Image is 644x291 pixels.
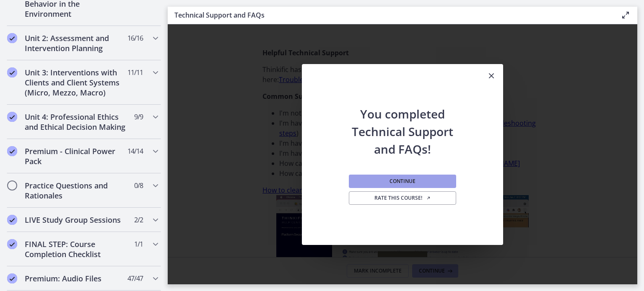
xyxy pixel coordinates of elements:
div: Playbar [48,144,214,157]
button: Play Video [14,144,30,157]
span: 11 / 11 [127,67,143,77]
span: 0 / 8 [134,180,143,191]
i: Completed [7,112,17,122]
i: Completed [7,215,17,225]
a: Rate this course! Opens in a new window [349,191,456,205]
h2: Unit 4: Professional Ethics and Ethical Decision Making [25,112,127,132]
span: 9 / 9 [134,112,143,122]
i: Completed [7,273,17,283]
span: 16 / 16 [127,33,143,43]
button: Close [480,64,503,88]
i: Completed [7,33,17,43]
h3: Technical Support and FAQs [174,10,607,20]
h2: FINAL STEP: Course Completion Checklist [25,239,127,259]
button: Show settings menu [234,144,250,157]
i: Completed [7,239,17,249]
h2: LIVE Study Group Sessions [25,215,127,225]
i: Opens in a new window [426,196,431,201]
h2: Premium: Audio Files [25,273,127,283]
i: Completed [7,146,17,156]
span: 2 / 2 [134,215,143,225]
button: Continue [349,175,456,188]
span: Rate this course! [374,195,431,201]
button: Fullscreen [250,144,266,157]
button: Play Video: c2vc7gtgqj4mguj7ic2g.mp4 [115,56,165,88]
h2: Unit 2: Assessment and Intervention Planning [25,33,127,53]
h2: Practice Questions and Rationales [25,180,127,201]
i: Completed [7,67,17,77]
h2: Unit 3: Interventions with Clients and Client Systems (Micro, Mezzo, Macro) [25,67,127,98]
h2: You completed Technical Support and FAQs! [347,88,458,158]
span: 1 / 1 [134,239,143,249]
button: Mute [218,144,234,157]
span: Continue [390,178,415,185]
h2: Premium - Clinical Power Pack [25,146,127,166]
span: 47 / 47 [127,273,143,283]
span: 14 / 14 [127,146,143,156]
